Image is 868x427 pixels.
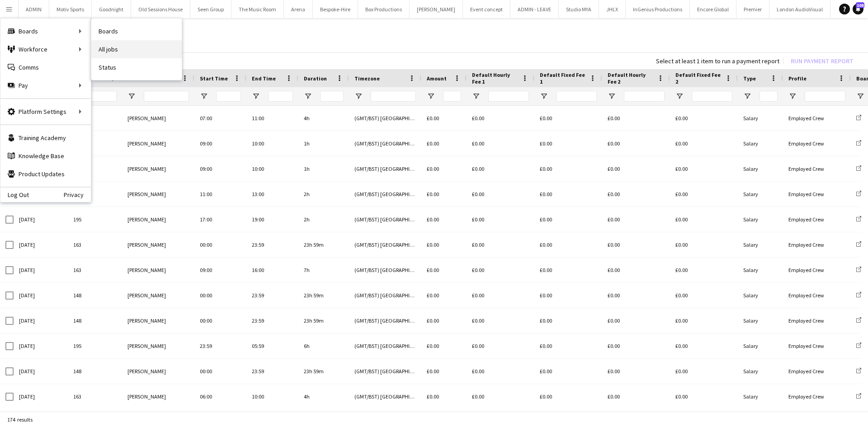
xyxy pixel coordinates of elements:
div: 00:00 [194,232,246,257]
span: £0.00 [427,191,439,197]
div: (GMT/BST) [GEOGRAPHIC_DATA] [349,131,421,156]
button: Open Filter Menu [200,92,208,100]
div: 195 [68,333,122,358]
div: 1 [68,156,122,181]
div: £0.00 [467,106,534,131]
input: Workforce ID Filter Input [90,91,117,102]
div: Employed Crew [783,258,851,282]
div: 2h [298,207,349,232]
div: £0.00 [602,182,670,206]
div: £0.00 [467,384,534,409]
button: Old Sessions House [131,0,190,18]
div: 163 [68,182,122,206]
div: (GMT/BST) [GEOGRAPHIC_DATA] [349,232,421,257]
div: Salary [738,156,783,181]
span: £0.00 [427,292,439,299]
div: £0.00 [534,333,602,358]
div: 23:59 [246,359,298,384]
span: Duration [304,75,327,82]
div: Employed Crew [783,384,851,409]
div: Salary [738,182,783,206]
span: [PERSON_NAME] [127,368,166,375]
div: 163 [68,232,122,257]
div: Select at least 1 item to run a payment report [656,57,779,65]
span: Default Hourly Fee 1 [472,71,518,85]
div: 163 [68,131,122,156]
div: (GMT/BST) [GEOGRAPHIC_DATA] [349,106,421,131]
button: Open Filter Menu [252,92,260,100]
div: £0.00 [534,308,602,333]
div: £0.00 [602,384,670,409]
div: 23h 59m [298,283,349,308]
span: [PERSON_NAME] [127,165,166,172]
div: £0.00 [670,258,738,282]
div: [DATE] [14,308,68,333]
div: 23:59 [246,232,298,257]
div: (GMT/BST) [GEOGRAPHIC_DATA] [349,182,421,206]
div: 00:00 [194,283,246,308]
span: End Time [252,75,276,82]
div: 23h 59m [298,359,349,384]
span: Default Fixed Fee 2 [675,71,722,85]
button: Goodnight [92,0,131,18]
button: Open Filter Menu [856,92,864,100]
div: (GMT/BST) [GEOGRAPHIC_DATA] [349,283,421,308]
button: Premier [736,0,769,18]
div: £0.00 [534,182,602,206]
div: 10:00 [246,131,298,156]
div: 1h [298,156,349,181]
span: Amount [427,75,447,82]
div: 11:00 [246,106,298,131]
div: £0.00 [467,131,534,156]
div: 00:00 [194,359,246,384]
div: 195 [68,207,122,232]
button: ADMIN [19,0,49,18]
span: £0.00 [427,140,439,147]
div: 10:00 [246,156,298,181]
div: Salary [738,384,783,409]
div: Salary [738,333,783,358]
div: 1h [298,131,349,156]
div: 16:00 [246,258,298,282]
button: InGenius Productions [626,0,690,18]
a: Log Out [0,191,29,198]
button: London AudioVisual [769,0,830,18]
div: 4h [298,384,349,409]
div: [DATE] [14,207,68,232]
a: Product Updates [0,165,91,183]
span: [PERSON_NAME] [127,191,166,197]
div: £0.00 [670,232,738,257]
div: Salary [738,258,783,282]
div: (GMT/BST) [GEOGRAPHIC_DATA] [349,156,421,181]
div: £0.00 [670,207,738,232]
div: [DATE] [14,384,68,409]
div: £0.00 [670,333,738,358]
div: £0.00 [670,182,738,206]
div: 19:00 [246,207,298,232]
div: 23h 59m [298,232,349,257]
div: £0.00 [467,359,534,384]
button: Open Filter Menu [540,92,548,100]
div: 09:00 [194,258,246,282]
input: Default Hourly Fee 1 Filter Input [488,91,529,102]
input: Type Filter Input [759,91,778,102]
div: £0.00 [467,333,534,358]
div: Workforce [0,40,91,58]
span: [PERSON_NAME] [127,343,166,349]
div: Employed Crew [783,359,851,384]
div: £0.00 [467,283,534,308]
div: Salary [738,308,783,333]
div: 23:59 [246,308,298,333]
div: £0.00 [670,283,738,308]
span: 108 [856,2,864,8]
div: 23:59 [194,333,246,358]
div: £0.00 [602,156,670,181]
div: Employed Crew [783,283,851,308]
div: 17:00 [194,207,246,232]
div: 23:59 [246,283,298,308]
div: £0.00 [467,232,534,257]
div: Boards [0,22,91,40]
input: Profile Filter Input [805,91,845,102]
div: 7h [298,258,349,282]
div: 06:00 [194,384,246,409]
